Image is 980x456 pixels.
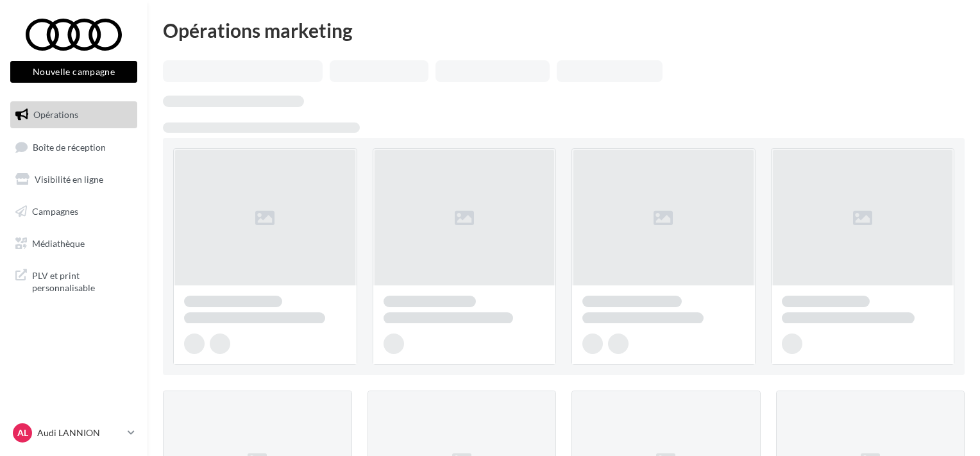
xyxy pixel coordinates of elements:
[8,198,140,225] a: Campagnes
[32,237,85,248] span: Médiathèque
[8,262,140,300] a: PLV et print personnalisable
[8,166,140,193] a: Visibilité en ligne
[32,267,132,294] span: PLV et print personnalisable
[33,109,78,120] span: Opérations
[8,133,140,161] a: Boîte de réception
[37,426,122,439] p: Audi LANNION
[32,206,78,217] span: Campagnes
[163,21,965,40] div: Opérations marketing
[10,421,137,445] a: AL Audi LANNION
[8,101,140,128] a: Opérations
[10,61,137,83] button: Nouvelle campagne
[33,141,106,152] span: Boîte de réception
[17,426,28,439] span: AL
[8,230,140,257] a: Médiathèque
[35,174,103,185] span: Visibilité en ligne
